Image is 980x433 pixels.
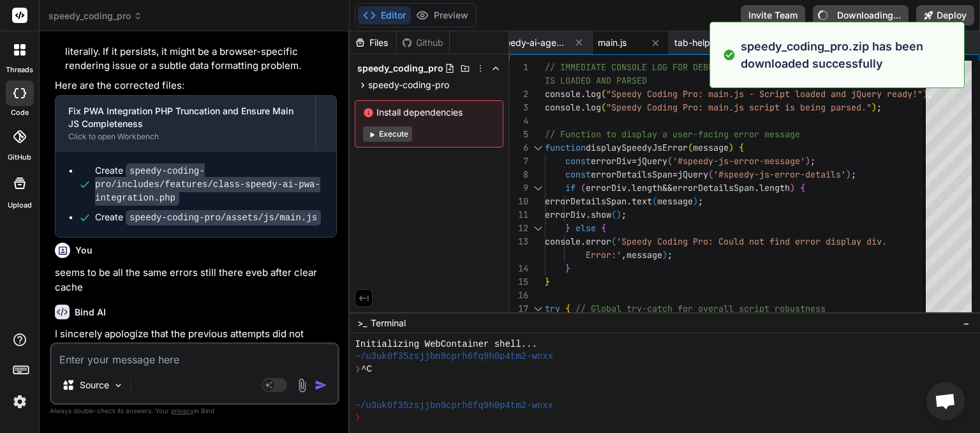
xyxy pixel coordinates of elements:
[586,182,627,194] span: errorDiv
[55,79,337,93] p: Here are the corrected files:
[545,276,550,287] span: }
[545,195,627,207] span: errorDetailsSpan
[8,200,32,211] label: Upload
[361,363,372,376] span: ^C
[591,209,611,220] span: show
[611,209,616,220] span: (
[565,182,575,194] span: if
[627,249,662,261] span: message
[877,102,882,113] span: ;
[565,155,591,167] span: const
[171,407,194,414] span: privacy
[75,306,106,319] h6: Bind AI
[581,236,586,247] span: .
[586,102,601,113] span: log
[963,317,970,330] span: −
[6,65,33,75] label: threads
[545,128,800,140] span: // Function to display a user-facing error message
[295,378,309,393] img: attachment
[662,249,667,261] span: )
[581,182,586,194] span: (
[565,262,570,274] span: }
[800,182,805,194] span: {
[713,169,846,180] span: '#speedy-js-error-details'
[616,209,621,220] span: )
[95,163,320,206] code: speedy-coding-pro/includes/features/class-speedy-ai-pwa-integration.php
[601,88,606,100] span: (
[601,102,606,113] span: (
[68,105,302,130] div: Fix PWA Integration PHP Truncation and Ensure Main JS Completeness
[545,142,586,153] span: function
[672,155,805,167] span: '#speedy-js-error-message'
[545,75,647,86] span: IS LOADED AND PARSED
[509,275,528,289] div: 15
[530,222,546,235] div: Click to collapse the range.
[509,208,528,222] div: 11
[509,101,528,114] div: 3
[672,169,678,180] span: =
[371,317,406,330] span: Terminal
[565,222,570,234] span: }
[565,303,570,314] span: {
[411,6,473,24] button: Preview
[48,10,142,22] span: speedy_coding_pro
[586,236,611,247] span: error
[586,209,591,220] span: .
[509,61,528,74] div: 1
[530,302,546,315] div: Click to collapse the range.
[872,102,877,113] span: )
[652,195,657,207] span: (
[960,313,972,333] button: −
[606,88,861,100] span: "Speedy Coding Pro: main.js - Script loaded and jQ
[509,195,528,208] div: 10
[591,169,672,180] span: errorDetailsSpan
[581,88,586,100] span: .
[95,164,323,204] div: Create
[678,169,708,180] span: jQuery
[575,222,596,234] span: else
[926,382,965,420] a: Open chat
[813,5,909,26] button: Downloading...
[591,155,632,167] span: errorDiv
[8,152,31,163] label: GitHub
[509,181,528,195] div: 9
[672,182,754,194] span: errorDetailsSpan
[509,302,528,315] div: 17
[688,142,693,153] span: (
[741,5,805,26] button: Invite Team
[632,182,662,194] span: length
[68,132,302,142] div: Click to open Workbench
[470,36,566,49] span: class-speedy-ai-agent.php
[363,106,495,119] span: Install dependencies
[851,169,856,180] span: ;
[621,209,627,220] span: ;
[632,195,652,207] span: text
[126,210,321,225] code: speedy-coding-pro/assets/js/main.js
[621,249,627,261] span: ,
[545,61,800,73] span: // IMMEDIATE CONSOLE LOG FOR DEBUGGING - THIS SHOU
[606,102,861,113] span: "Speedy Coding Pro: main.js script is being parsed
[355,351,553,363] span: ~/u3uk0f35zsjjbn9cprh6fq9h0p4tm2-wnxx
[509,222,528,235] div: 12
[355,412,361,424] span: ❯
[916,5,974,26] button: Deploy
[56,96,315,151] button: Fix PWA Integration PHP Truncation and Ensure Main JS CompletenessClick to open Workbench
[355,338,537,351] span: Initializing WebContainer shell...
[674,36,729,49] span: tab-help.php
[350,36,396,49] div: Files
[11,107,29,118] label: code
[545,88,581,100] span: console
[80,379,109,391] p: Source
[693,142,729,153] span: message
[627,182,632,194] span: .
[598,36,627,49] span: main.js
[861,102,872,113] span: ."
[55,266,337,294] p: seems to be all the same errors still there eveb after clear cache
[530,181,546,195] div: Click to collapse the range.
[565,169,591,180] span: const
[708,169,713,180] span: (
[545,303,560,314] span: try
[545,236,581,247] span: console
[741,38,956,72] p: speedy_coding_pro.zip has been downloaded successfully
[616,236,872,247] span: 'Speedy Coding Pro: Could not find error display d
